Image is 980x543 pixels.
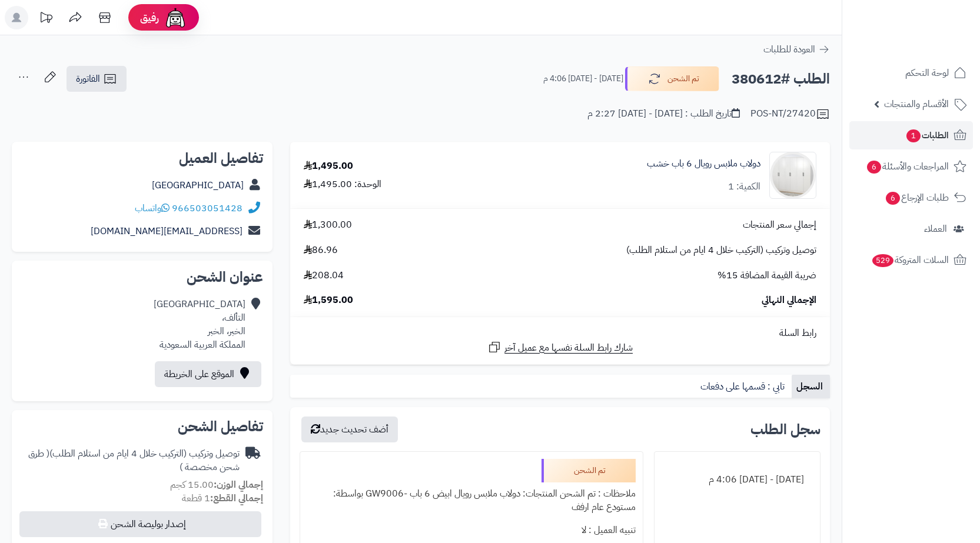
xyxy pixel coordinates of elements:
span: ضريبة القيمة المضافة 15% [717,269,816,282]
a: [EMAIL_ADDRESS][DOMAIN_NAME] [91,224,242,238]
img: 1747846302-1-90x90.jpg [770,152,816,199]
strong: إجمالي القطع: [210,491,263,505]
span: الأقسام والمنتجات [884,96,949,112]
span: 86.96 [304,244,338,257]
button: تم الشحن [625,66,719,91]
span: إجمالي سعر المنتجات [743,218,816,232]
div: رابط السلة [295,327,825,340]
a: شارك رابط السلة نفسها مع عميل آخر [487,340,633,355]
small: 15.00 كجم [170,478,263,492]
div: POS-NT/27420 [750,107,830,121]
div: 1,495.00 [304,159,353,173]
span: 1,595.00 [304,294,353,307]
span: 208.04 [304,269,344,282]
div: الكمية: 1 [728,180,760,194]
button: أضف تحديث جديد [301,417,398,442]
span: السلات المتروكة [871,252,949,268]
span: الإجمالي النهائي [762,294,816,307]
h2: عنوان الشحن [21,270,263,284]
a: العودة للطلبات [763,42,830,56]
h2: تفاصيل العميل [21,151,263,165]
a: المراجعات والأسئلة6 [849,152,973,181]
span: شارك رابط السلة نفسها مع عميل آخر [504,341,633,355]
span: ( طرق شحن مخصصة ) [28,447,240,474]
a: لوحة التحكم [849,59,973,87]
h2: تفاصيل الشحن [21,419,263,434]
a: طلبات الإرجاع6 [849,184,973,212]
div: تم الشحن [542,459,636,482]
a: دولاب ملابس رويال 6 باب خشب [647,157,760,171]
span: لوحة التحكم [905,65,949,81]
div: تنبيه العميل : لا [307,519,636,542]
a: تابي : قسمها على دفعات [696,375,792,398]
div: ملاحظات : تم الشحن المنتجات: دولاب ملابس رويال ابيض 6 باب -GW9006 بواسطة: مستودع عام ارفف [307,482,636,519]
a: العملاء [849,215,973,243]
span: 529 [872,254,893,267]
span: رفيق [140,11,159,25]
span: العملاء [924,221,947,237]
img: logo-2.png [900,32,969,56]
strong: إجمالي الوزن: [214,478,263,492]
h2: الطلب #380612 [732,67,830,91]
span: 1,300.00 [304,218,352,232]
a: السجل [792,375,830,398]
span: توصيل وتركيب (التركيب خلال 4 ايام من استلام الطلب) [626,244,816,257]
span: المراجعات والأسئلة [866,158,949,175]
div: الوحدة: 1,495.00 [304,178,381,191]
div: [DATE] - [DATE] 4:06 م [662,468,813,491]
span: الطلبات [905,127,949,144]
span: العودة للطلبات [763,42,815,56]
div: توصيل وتركيب (التركيب خلال 4 ايام من استلام الطلب) [21,447,240,474]
button: إصدار بوليصة الشحن [19,511,261,537]
a: الموقع على الخريطة [155,361,261,387]
a: الطلبات1 [849,121,973,149]
small: [DATE] - [DATE] 4:06 م [543,73,623,85]
span: 6 [867,161,881,174]
img: ai-face.png [164,6,187,29]
span: 1 [906,129,921,142]
div: تاريخ الطلب : [DATE] - [DATE] 2:27 م [587,107,740,121]
h3: سجل الطلب [750,422,820,437]
small: 1 قطعة [182,491,263,505]
div: [GEOGRAPHIC_DATA] التألف، الخبر، الخبر المملكة العربية السعودية [154,298,245,351]
a: الفاتورة [67,66,127,92]
a: تحديثات المنصة [31,6,61,32]
a: [GEOGRAPHIC_DATA] [152,178,244,192]
a: السلات المتروكة529 [849,246,973,274]
a: واتساب [135,201,170,215]
span: 6 [886,192,900,205]
span: الفاتورة [76,72,100,86]
a: 966503051428 [172,201,242,215]
span: طلبات الإرجاع [885,189,949,206]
